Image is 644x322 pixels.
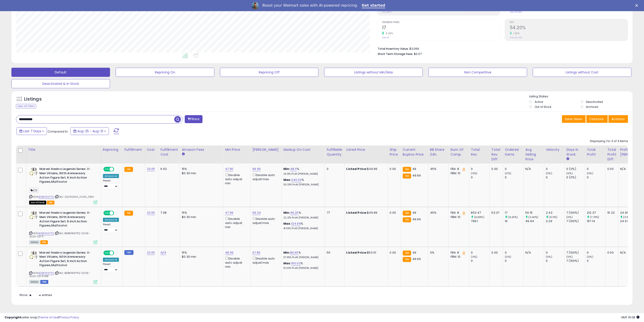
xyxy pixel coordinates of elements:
div: Cost [147,147,157,152]
div: 17 [505,211,523,215]
span: All listings currently available for purchase on Amazon [29,280,40,284]
div: 0 [587,167,606,171]
h2: 54.20% [510,25,628,31]
div: FBA: 8 [451,167,466,171]
div: 7.08 [160,211,176,215]
div: BB Share 24h. [430,147,447,157]
p: 41.55% Profit [PERSON_NAME] [283,227,321,230]
button: Actions [608,115,628,123]
div: 7 (100%) [567,219,585,223]
span: OFF [113,251,121,255]
div: Preset: [103,179,119,189]
a: B0BK1WXYTQ [38,271,54,275]
div: Total Profit Diff. [608,147,616,162]
span: 49 [412,250,416,255]
a: N/A [160,250,166,255]
div: Disable auto adjust min [225,216,247,229]
small: Prev: 16 [382,36,389,39]
a: 240.00 [291,178,302,182]
div: % [283,167,321,175]
div: Clear All Filters [16,104,36,108]
button: Save View [562,115,586,123]
li: $3,066 [378,46,625,51]
th: The percentage added to the cost of goods (COGS) that forms the calculator for Min & Max prices. [282,145,325,164]
div: N/A [526,167,541,171]
div: 15% [182,211,220,215]
div: Fulfillable Quantity [327,147,342,157]
div: Preset: [103,263,119,273]
div: 2.43 [546,211,564,215]
small: (0%) [567,171,573,175]
div: Fulfillment Cost [160,147,178,157]
span: ON [104,167,110,171]
span: Aug-25 - Aug-31 [77,129,103,133]
button: Repricing Off [220,68,319,77]
div: ASIN: [29,251,97,283]
b: Min: [283,210,290,215]
div: Current Buybox Price [403,147,426,157]
p: Listing States: [529,94,633,99]
div: Amazon AI [103,258,119,262]
button: Deactivated & In Stock [11,79,110,88]
span: All listings that are currently out of stock and unavailable for purchase on Amazon [29,201,46,205]
div: % [283,222,321,230]
small: (0%) [471,171,477,175]
div: 0.00 [492,167,500,171]
div: 7 (100%) [567,259,585,263]
div: Amazon AI [103,174,119,178]
span: | SKU: 20240304_24.00_11614 [55,195,94,199]
small: (6.68%) [474,215,484,219]
div: 0 [505,251,523,255]
p: 55.33% Profit [PERSON_NAME] [283,183,321,186]
div: Total Profit [587,147,604,157]
button: Repricing On [116,68,214,77]
div: % [283,261,321,270]
div: 0 [546,175,564,179]
span: ON [104,251,110,255]
img: Profile image for Adrian [251,2,259,9]
div: 0 [505,167,523,171]
div: 0.00 [608,167,615,171]
small: FBA [403,167,411,172]
div: $0.30 min [182,215,220,219]
div: 0 [546,167,564,171]
div: 212.37 [587,211,606,215]
small: (0.97%) [623,215,633,219]
a: 80.65 [290,250,298,255]
div: Listed Price [346,147,386,152]
div: Displaying 1 to 3 of 3 items [590,139,628,143]
div: 7 (100%) [567,251,585,255]
a: B0BK1WXYTQ [38,231,54,235]
small: (0.42%) [529,215,539,219]
a: 67.80 [252,250,260,255]
div: 45% [430,211,445,215]
div: 0 [587,175,606,179]
a: 47.99 [225,210,233,215]
div: Disable auto adjust max [252,256,278,265]
div: 197.14 [587,219,606,223]
div: Amazon AI [103,218,119,222]
b: Short Term Storage Fees: [378,52,413,56]
div: % [283,251,321,259]
div: 15% [182,251,220,255]
small: (7.73%) [590,215,599,219]
div: Fulfillment [124,147,143,152]
b: Min: [283,167,290,171]
span: 49.99 [412,257,421,261]
div: 0 [471,167,490,171]
span: FBA [40,240,48,244]
a: 124.99 [291,221,301,226]
div: $0.30 min [182,171,220,175]
div: 799.1 [471,219,490,223]
b: Listed Price: [346,167,367,171]
button: Filters [185,115,203,123]
a: Privacy Policy [59,315,79,319]
div: Amazon Fees [182,147,221,152]
div: Disable auto adjust max [252,172,278,181]
b: Max: [283,221,291,226]
div: 0 [587,251,606,255]
a: 46.25 [290,210,299,215]
span: OFF [113,211,121,215]
div: Disable auto adjust max [252,216,278,225]
b: Marvel Hasbro Legends Series: X-Men Villains, 60th Anniversary Action Figure Set, 6 inch Action F... [39,167,95,185]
